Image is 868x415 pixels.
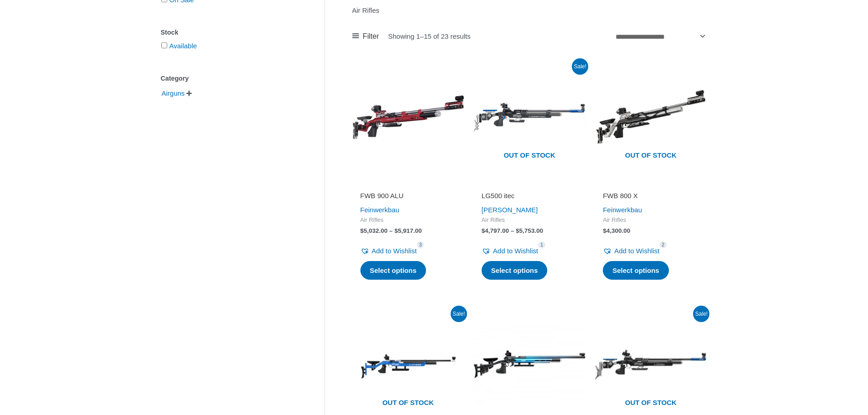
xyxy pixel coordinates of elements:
[601,145,700,166] span: Out of stock
[388,33,471,40] p: Showing 1–15 of 23 results
[360,245,417,257] a: Add to Wishlist
[360,216,456,224] span: Air Rifles
[482,227,509,234] bdi: 4,797.00
[395,227,422,234] bdi: 5,917.00
[603,206,642,214] a: Feinwerkbau
[480,145,579,166] span: Out of stock
[603,227,606,234] span: $
[372,247,417,255] span: Add to Wishlist
[359,393,457,414] span: Out of stock
[389,227,393,234] span: –
[595,61,707,173] a: Out of stock
[516,227,519,234] span: $
[451,306,467,322] span: Sale!
[603,179,699,190] iframe: Customer reviews powered by Trustpilot
[473,61,586,173] a: Out of stock
[360,227,364,234] span: $
[603,191,699,204] a: FWB 800 X
[352,61,464,173] img: FWB 900 ALU
[352,4,707,17] p: Air Rifles
[395,227,398,234] span: $
[360,179,456,190] iframe: Customer reviews powered by Trustpilot
[161,42,167,48] input: Available
[473,61,586,173] img: LG500 itec
[601,393,700,414] span: Out of stock
[603,245,659,257] a: Add to Wishlist
[161,26,297,39] div: Stock
[614,247,659,255] span: Add to Wishlist
[360,227,388,234] bdi: 5,032.00
[482,191,577,200] h2: LG500 itec
[482,216,577,224] span: Air Rifles
[352,30,379,43] a: Filter
[482,191,577,204] a: LG500 itec
[603,216,699,224] span: Air Rifles
[482,206,538,214] a: [PERSON_NAME]
[161,89,186,97] a: Airguns
[538,241,545,248] span: 1
[595,61,707,173] img: FWB 800 X
[693,306,709,322] span: Sale!
[603,261,669,280] a: Select options for “FWB 800 X”
[482,261,548,280] a: Select options for “LG500 itec”
[659,241,667,248] span: 2
[161,72,297,85] div: Category
[516,227,543,234] bdi: 5,753.00
[482,179,577,190] iframe: Customer reviews powered by Trustpilot
[360,191,456,204] a: FWB 900 ALU
[482,227,485,234] span: $
[417,241,424,248] span: 3
[572,58,588,75] span: Sale!
[169,42,197,50] a: Available
[511,227,514,234] span: –
[612,29,707,44] select: Shop order
[360,261,426,280] a: Select options for “FWB 900 ALU”
[161,86,186,101] span: Airguns
[360,206,400,214] a: Feinwerkbau
[493,247,538,255] span: Add to Wishlist
[186,90,192,97] span: 
[363,30,379,43] span: Filter
[603,227,630,234] bdi: 4,300.00
[360,191,456,200] h2: FWB 900 ALU
[603,191,699,200] h2: FWB 800 X
[482,245,538,257] a: Add to Wishlist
